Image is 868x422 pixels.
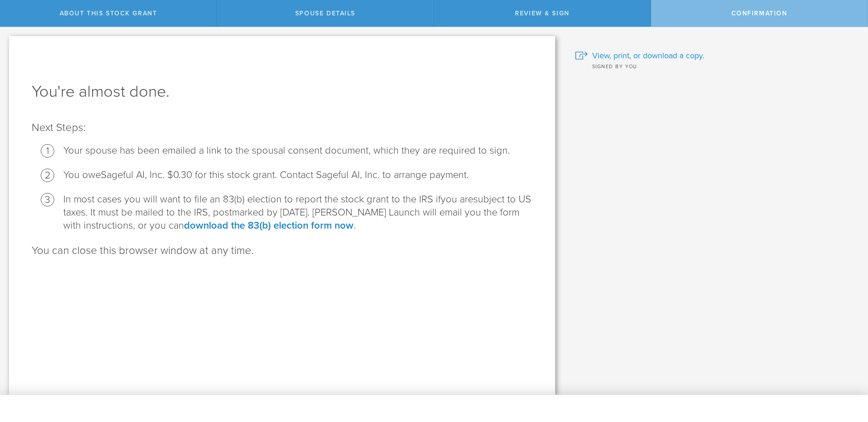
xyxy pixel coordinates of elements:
[575,61,854,70] div: Signed by you
[295,9,355,17] span: Spouse Details
[731,9,788,17] span: Confirmation
[592,50,704,61] span: View, print, or download a copy.
[60,9,157,17] span: About this stock grant
[32,81,533,103] h1: You're almost done.
[63,169,533,182] li: Sageful AI, Inc. $0.30 for this stock grant. Contact Sageful AI, Inc. to arrange payment.
[441,193,473,205] span: you are
[184,220,354,231] a: download the 83(b) election form now
[32,244,533,258] p: You can close this browser window at any time.
[515,9,570,17] span: Review & Sign
[63,193,533,232] li: In most cases you will want to file an 83(b) election to report the stock grant to the IRS if sub...
[63,169,101,181] span: You owe
[32,121,533,135] p: Next Steps:
[63,144,533,157] li: Your spouse has been emailed a link to the spousal consent document, which they are required to s...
